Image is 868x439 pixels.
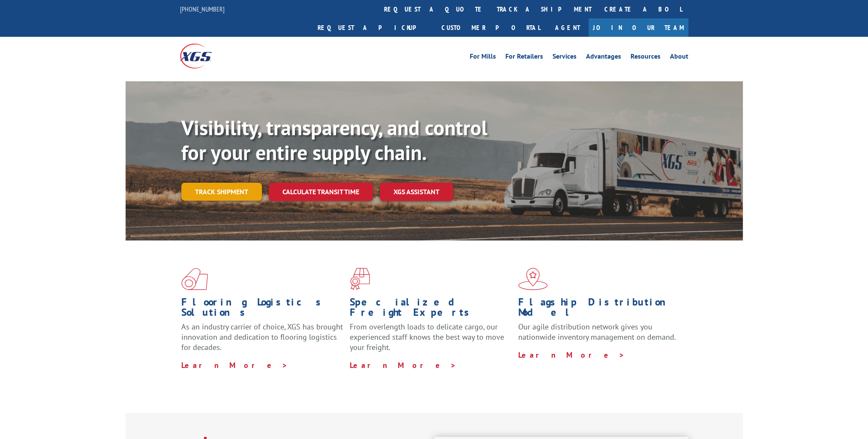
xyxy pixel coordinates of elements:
a: Learn More > [181,360,288,370]
a: Join Our Team [589,18,688,37]
p: From overlength loads to delicate cargo, our experienced staff knows the best way to move your fr... [350,322,512,360]
a: Services [553,53,577,62]
h1: Specialized Freight Experts [350,297,512,322]
a: Learn More > [518,350,625,360]
img: xgs-icon-flagship-distribution-model-red [518,268,548,290]
a: Customer Portal [435,18,547,37]
a: Advantages [586,53,621,62]
a: Learn More > [350,360,457,370]
a: Calculate transit time [269,183,373,201]
a: About [670,53,688,62]
a: XGS ASSISTANT [380,183,453,201]
img: xgs-icon-total-supply-chain-intelligence-red [181,268,208,290]
img: xgs-icon-focused-on-flooring-red [350,268,370,290]
a: Request a pickup [311,18,435,37]
b: Visibility, transparency, and control for your entire supply chain. [181,114,487,166]
a: Track shipment [181,183,262,201]
a: For Mills [470,53,496,62]
span: Our agile distribution network gives you nationwide inventory management on demand. [518,322,676,342]
a: [PHONE_NUMBER] [180,5,225,13]
h1: Flagship Distribution Model [518,297,680,322]
span: As an industry carrier of choice, XGS has brought innovation and dedication to flooring logistics... [181,322,343,352]
a: Resources [631,53,661,62]
h1: Flooring Logistics Solutions [181,297,343,322]
a: For Retailers [505,53,543,62]
a: Agent [547,18,589,37]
